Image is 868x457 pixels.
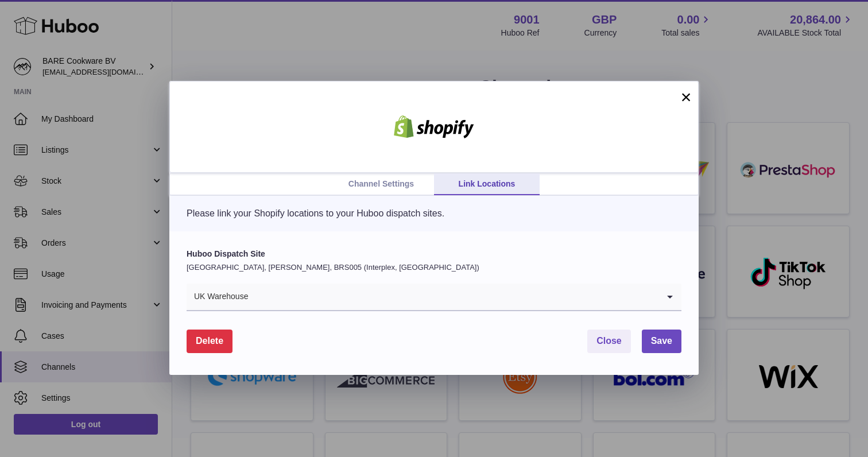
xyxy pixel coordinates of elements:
[187,249,681,260] label: Huboo Dispatch Site
[587,330,631,353] button: Close
[187,330,232,353] button: Delete
[187,207,681,220] p: Please link your Shopify locations to your Huboo dispatch sites.
[328,173,434,195] a: Channel Settings
[434,173,540,195] a: Link Locations
[196,336,223,346] span: Delete
[651,336,672,346] span: Save
[249,284,658,310] input: Search for option
[187,262,681,273] p: [GEOGRAPHIC_DATA], [PERSON_NAME], BRS005 (Interplex, [GEOGRAPHIC_DATA])
[679,90,693,104] button: ×
[385,115,483,138] img: shopify
[596,336,622,346] span: Close
[642,330,681,353] button: Save
[187,284,249,310] span: UK Warehouse
[187,284,681,311] div: Search for option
